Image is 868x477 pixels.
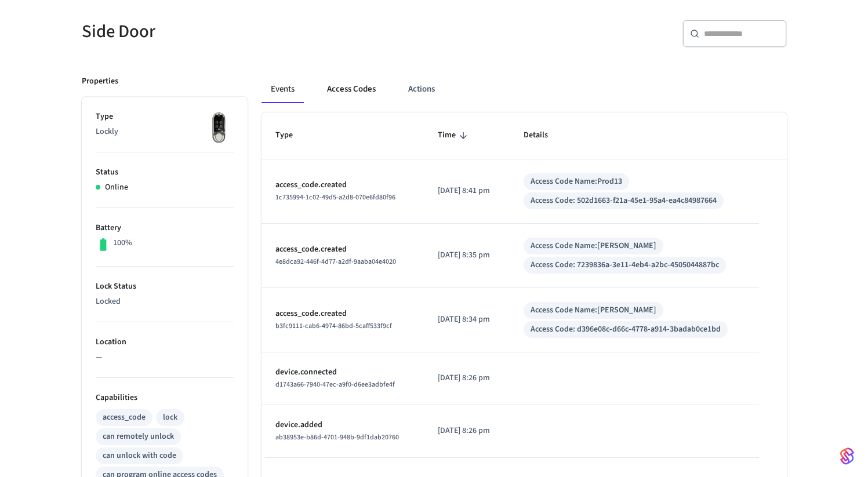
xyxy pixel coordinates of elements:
[103,450,176,462] div: can unlock with code
[262,75,787,103] div: ant example
[531,176,622,188] div: Access Code Name: Prod13
[82,75,118,88] p: Properties
[275,419,410,431] p: device.added
[82,20,427,43] h5: Side Door
[275,179,410,191] p: access_code.created
[96,296,234,308] p: Locked
[531,259,719,271] div: Access Code: 7239836a-3e11-4eb4-a2bc-4505044887bc
[275,243,410,256] p: access_code.created
[275,257,396,267] span: 4e8dca92-446f-4d77-a2df-9aaba04e4020
[262,112,787,457] table: sticky table
[105,181,128,194] p: Online
[275,321,392,331] span: b3fc9111-cab6-4974-86bd-5caff533f9cf
[96,392,234,404] p: Capabilities
[96,351,234,363] p: —
[96,222,234,234] p: Battery
[113,237,132,249] p: 100%
[96,126,234,138] p: Lockly
[840,447,854,465] img: SeamLogoGradient.69752ec5.svg
[96,111,234,123] p: Type
[262,75,304,103] button: Events
[275,308,410,320] p: access_code.created
[163,412,177,424] div: lock
[438,314,496,326] p: [DATE] 8:34 pm
[531,304,656,316] div: Access Code Name: [PERSON_NAME]
[531,195,717,207] div: Access Code: 502d1663-f21a-45e1-95a4-ea4c84987664
[438,425,496,437] p: [DATE] 8:26 pm
[318,75,385,103] button: Access Codes
[524,126,563,144] span: Details
[531,323,721,336] div: Access Code: d396e08c-d66c-4778-a914-3badab0ce1bd
[275,380,395,389] span: d1743a66-7940-47ec-a9f0-d6ee3adbfe4f
[275,432,399,442] span: ab38953e-b86d-4701-948b-9df1dab20760
[103,412,146,424] div: access_code
[438,372,496,384] p: [DATE] 8:26 pm
[399,75,444,103] button: Actions
[438,126,471,144] span: Time
[103,431,174,443] div: can remotely unlock
[531,240,656,252] div: Access Code Name: [PERSON_NAME]
[438,185,496,197] p: [DATE] 8:41 pm
[96,166,234,179] p: Status
[96,336,234,348] p: Location
[96,281,234,293] p: Lock Status
[275,126,308,144] span: Type
[275,192,395,202] span: 1c735994-1c02-49d5-a2d8-070e6fd80f96
[205,111,234,145] img: Lockly Vision Lock, Front
[438,249,496,261] p: [DATE] 8:35 pm
[275,366,410,378] p: device.connected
